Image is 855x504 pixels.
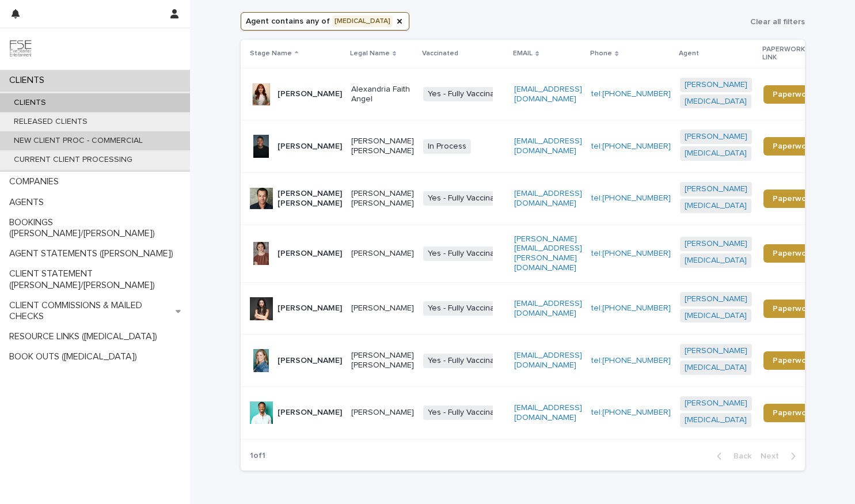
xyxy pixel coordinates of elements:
p: COMPANIES [5,176,68,187]
a: tel:[PHONE_NUMBER] [591,90,671,98]
a: [MEDICAL_DATA] [685,311,747,321]
p: [PERSON_NAME] [278,356,342,366]
a: [MEDICAL_DATA] [685,256,747,266]
p: RESOURCE LINKS ([MEDICAL_DATA]) [5,331,166,342]
a: [PERSON_NAME] [685,132,747,142]
a: tel:[PHONE_NUMBER] [591,249,671,257]
p: BOOK OUTS ([MEDICAL_DATA]) [5,351,146,362]
p: [PERSON_NAME] [278,142,342,151]
a: [EMAIL_ADDRESS][DOMAIN_NAME] [514,85,582,103]
p: AGENTS [5,197,53,208]
p: [PERSON_NAME] [278,304,342,313]
p: BOOKINGS ([PERSON_NAME]/[PERSON_NAME]) [5,217,190,239]
a: tel:[PHONE_NUMBER] [591,142,671,150]
span: Yes - Fully Vaccinated [423,354,511,368]
p: [PERSON_NAME] [278,249,342,259]
a: [EMAIL_ADDRESS][DOMAIN_NAME] [514,137,582,155]
a: [EMAIL_ADDRESS][DOMAIN_NAME] [514,351,582,369]
p: [PERSON_NAME] [351,304,414,313]
span: Yes - Fully Vaccinated [423,406,511,420]
p: CLIENT COMMISSIONS & MAILED CHECKS [5,300,176,322]
p: [PERSON_NAME] [351,249,414,259]
span: Paperwork [773,249,814,257]
p: CURRENT CLIENT PROCESSING [5,155,142,165]
button: Next [756,451,805,461]
p: [PERSON_NAME] [PERSON_NAME] [351,189,414,209]
a: [MEDICAL_DATA] [685,97,747,107]
span: Back [727,452,751,460]
a: [PERSON_NAME] [685,239,747,249]
p: PAPERWORK LINK [762,43,816,65]
tr: [PERSON_NAME][PERSON_NAME] [PERSON_NAME]In Process[EMAIL_ADDRESS][DOMAIN_NAME]tel:[PHONE_NUMBER][... [241,120,842,173]
a: Paperwork [763,85,823,104]
span: Paperwork [773,90,814,98]
a: [EMAIL_ADDRESS][DOMAIN_NAME] [514,300,582,317]
p: Alexandria Faith Angel [351,85,414,104]
span: Yes - Fully Vaccinated [423,191,511,206]
a: tel:[PHONE_NUMBER] [591,357,671,365]
p: [PERSON_NAME] [PERSON_NAME] [351,351,414,370]
span: Yes - Fully Vaccinated [423,301,511,316]
p: Agent [679,47,699,60]
a: [EMAIL_ADDRESS][DOMAIN_NAME] [514,190,582,207]
tr: [PERSON_NAME][PERSON_NAME]Yes - Fully Vaccinated[PERSON_NAME][EMAIL_ADDRESS][PERSON_NAME][DOMAIN_... [241,225,842,282]
a: Paperwork [763,351,823,370]
span: Paperwork [773,409,814,417]
a: Paperwork [763,137,823,156]
p: RELEASED CLIENTS [5,117,97,127]
p: CLIENTS [5,98,55,108]
span: Clear all filters [750,18,805,26]
p: [PERSON_NAME] [278,408,342,418]
span: Yes - Fully Vaccinated [423,247,511,261]
span: In Process [423,139,471,154]
a: [PERSON_NAME] [685,294,747,304]
a: [PERSON_NAME] [685,399,747,408]
button: Back [708,451,756,461]
p: 1 of 1 [241,442,275,470]
p: Phone [590,47,612,60]
a: [PERSON_NAME] [685,80,747,90]
p: CLIENTS [5,75,54,86]
a: tel:[PHONE_NUMBER] [591,304,671,312]
a: [PERSON_NAME] [685,346,747,356]
a: Paperwork [763,300,823,318]
p: Vaccinated [422,47,458,60]
p: EMAIL [513,47,533,60]
a: [MEDICAL_DATA] [685,363,747,373]
img: 9JgRvJ3ETPGCJDhvPVA5 [9,37,32,60]
a: [MEDICAL_DATA] [685,201,747,211]
p: Legal Name [350,47,390,60]
span: Paperwork [773,142,814,150]
p: NEW CLIENT PROC - COMMERCIAL [5,136,152,146]
a: tel:[PHONE_NUMBER] [591,194,671,202]
p: Stage Name [250,47,292,60]
a: [MEDICAL_DATA] [685,149,747,158]
p: [PERSON_NAME] [PERSON_NAME] [278,189,342,209]
a: [MEDICAL_DATA] [685,415,747,425]
p: [PERSON_NAME] [278,89,342,99]
p: CLIENT STATEMENT ([PERSON_NAME]/[PERSON_NAME]) [5,268,190,290]
button: Agent [241,12,409,31]
button: Clear all filters [746,13,805,31]
a: [EMAIL_ADDRESS][DOMAIN_NAME] [514,404,582,422]
tr: [PERSON_NAME][PERSON_NAME] [PERSON_NAME]Yes - Fully Vaccinated[EMAIL_ADDRESS][DOMAIN_NAME]tel:[PH... [241,335,842,387]
tr: [PERSON_NAME] [PERSON_NAME][PERSON_NAME] [PERSON_NAME]Yes - Fully Vaccinated[EMAIL_ADDRESS][DOMAI... [241,172,842,225]
a: Paperwork [763,244,823,263]
a: [PERSON_NAME][EMAIL_ADDRESS][PERSON_NAME][DOMAIN_NAME] [514,235,582,272]
span: Paperwork [773,195,814,203]
a: Paperwork [763,190,823,208]
p: [PERSON_NAME] [PERSON_NAME] [351,137,414,156]
span: Paperwork [773,305,814,313]
tr: [PERSON_NAME]Alexandria Faith AngelYes - Fully Vaccinated[EMAIL_ADDRESS][DOMAIN_NAME]tel:[PHONE_N... [241,68,842,120]
a: Paperwork [763,404,823,422]
a: tel:[PHONE_NUMBER] [591,408,671,416]
span: Paperwork [773,357,814,365]
tr: [PERSON_NAME][PERSON_NAME]Yes - Fully Vaccinated[EMAIL_ADDRESS][DOMAIN_NAME]tel:[PHONE_NUMBER][PE... [241,282,842,335]
a: [PERSON_NAME] [685,184,747,194]
span: Yes - Fully Vaccinated [423,87,511,101]
span: Next [761,452,786,460]
tr: [PERSON_NAME][PERSON_NAME]Yes - Fully Vaccinated[EMAIL_ADDRESS][DOMAIN_NAME]tel:[PHONE_NUMBER][PE... [241,386,842,439]
p: [PERSON_NAME] [351,408,414,418]
p: AGENT STATEMENTS ([PERSON_NAME]) [5,248,183,259]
